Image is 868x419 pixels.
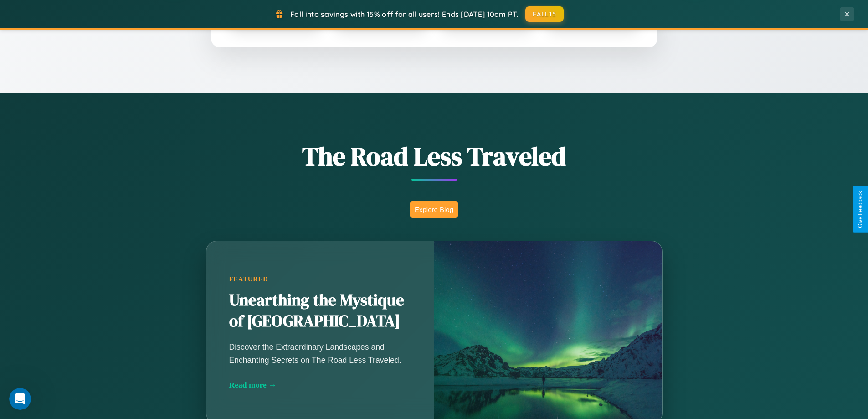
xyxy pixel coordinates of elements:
div: Featured [229,275,411,283]
div: Give Feedback [857,191,863,228]
h2: Unearthing the Mystique of [GEOGRAPHIC_DATA] [229,290,411,332]
span: Fall into savings with 15% off for all users! Ends [DATE] 10am PT. [290,10,519,19]
p: Discover the Extraordinary Landscapes and Enchanting Secrets on The Road Less Traveled. [229,341,411,366]
div: Read more → [229,380,411,390]
button: FALL15 [525,6,564,22]
h1: The Road Less Traveled [161,139,708,174]
button: Explore Blog [410,201,458,218]
iframe: Intercom live chat [9,388,31,410]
